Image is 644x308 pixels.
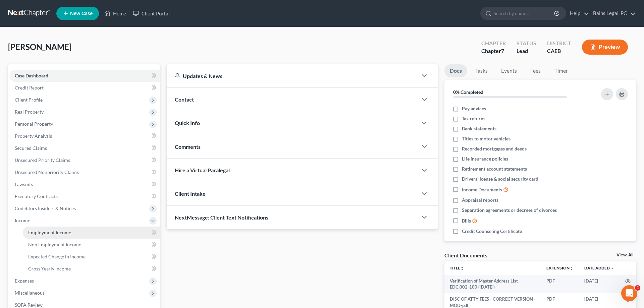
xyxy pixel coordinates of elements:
a: Extensionunfold_more [546,265,574,270]
span: Client Intake [175,190,206,197]
span: New Case [70,11,93,16]
span: Comments [175,143,201,150]
a: Expected Change in Income [23,251,160,263]
div: Chapter [481,47,506,55]
div: Chapter [481,40,506,47]
a: Non Employment Income [23,239,160,251]
a: Gross Yearly Income [23,263,160,275]
span: Property Analysis [15,133,52,139]
button: Preview [582,40,628,55]
i: unfold_more [460,266,464,270]
a: Home [101,7,129,19]
span: Titles to motor vehicles [462,135,511,142]
strong: 0% Completed [453,89,483,95]
span: Income Documents [462,186,502,193]
span: [PERSON_NAME] [8,42,71,52]
span: Expected Change in Income [28,254,86,259]
span: SOFA Review [15,302,43,308]
td: PDF [541,275,579,293]
span: Client Profile [15,97,43,103]
span: Bank statements [462,125,496,132]
a: Docs [444,64,467,77]
span: Real Property [15,109,44,115]
i: expand_more [610,266,614,270]
a: Fees [525,64,546,77]
a: Client Portal [129,7,173,19]
span: 7 [501,48,504,54]
span: Separation agreements or decrees of divorces [462,207,557,213]
span: Appraisal reports [462,197,498,203]
a: Tasks [470,64,493,77]
span: Case Dashboard [15,73,48,78]
span: Expenses [15,278,34,284]
a: Executory Contracts [9,190,160,202]
a: Bains Legal, PC [590,7,636,19]
a: Property Analysis [9,130,160,142]
span: Quick Info [175,120,200,126]
a: Unsecured Priority Claims [9,154,160,166]
span: Tax returns [462,115,485,122]
span: Unsecured Nonpriority Claims [15,169,79,175]
span: Income [15,218,30,223]
span: Miscellaneous [15,290,45,296]
a: Events [496,64,522,77]
span: Pay advices [462,105,486,112]
span: Codebtors Insiders & Notices [15,205,76,211]
a: Help [567,7,589,19]
td: Verification of Master Address List - EDC.002-100 ([DATE]) [444,275,541,293]
a: Credit Report [9,82,160,94]
a: Secured Claims [9,142,160,154]
span: Recorded mortgages and deeds [462,145,527,152]
i: unfold_more [570,266,574,270]
td: [DATE] [579,275,620,293]
span: Employment Income [28,230,71,235]
a: Unsecured Nonpriority Claims [9,166,160,178]
span: NextMessage: Client Text Notifications [175,214,268,221]
a: Lawsuits [9,178,160,190]
div: District [547,40,571,47]
div: Client Documents [444,252,487,259]
a: Titleunfold_more [450,265,464,270]
span: Drivers license & social security card [462,176,538,182]
div: Updates & News [175,72,410,79]
span: Unsecured Priority Claims [15,157,70,163]
a: Case Dashboard [9,70,160,82]
a: Timer [549,64,573,77]
div: CAEB [547,47,571,55]
span: Non Employment Income [28,242,81,247]
iframe: Intercom live chat [621,285,637,301]
span: Lawsuits [15,181,33,187]
span: Hire a Virtual Paralegal [175,167,230,173]
a: Employment Income [23,227,160,239]
span: Retirement account statements [462,166,527,172]
span: Gross Yearly Income [28,266,71,271]
span: Secured Claims [15,145,47,151]
a: Date Added expand_more [584,265,614,270]
div: Status [517,40,536,47]
span: Bills [462,218,471,224]
span: Executory Contracts [15,193,58,199]
div: Lead [517,47,536,55]
span: Credit Report [15,85,44,90]
span: Contact [175,96,194,103]
span: Life insurance policies [462,156,508,162]
span: 4 [635,285,640,291]
input: Search by name... [494,7,555,19]
span: Personal Property [15,121,53,127]
span: Credit Counseling Certificate [462,228,522,235]
a: View All [616,253,633,257]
